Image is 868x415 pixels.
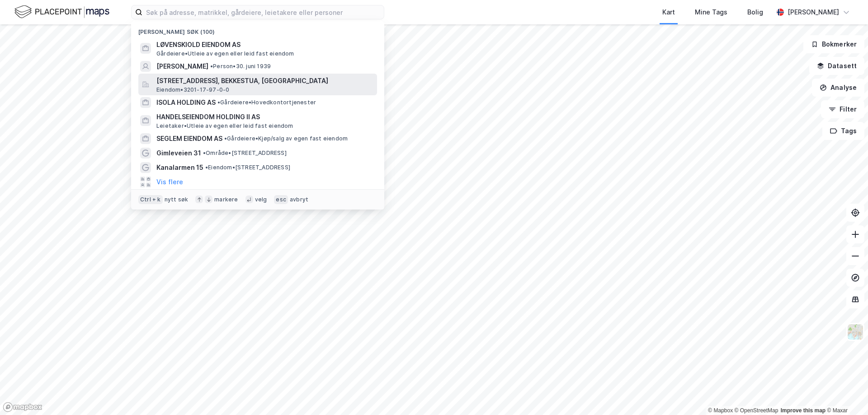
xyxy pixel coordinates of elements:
[142,5,384,19] input: Søk på adresse, matrikkel, gårdeiere, leietakere eller personer
[203,149,287,157] span: Område • [STREET_ADDRESS]
[847,323,864,340] img: Z
[156,39,373,50] span: LØVENSKIOLD EIENDOM AS
[255,196,267,203] div: velg
[156,86,229,93] span: Eiendom • 3201-17-97-0-0
[3,402,42,412] a: Mapbox homepage
[131,21,384,37] div: [PERSON_NAME] søk (100)
[156,50,294,57] span: Gårdeiere • Utleie av egen eller leid fast eiendom
[822,122,864,140] button: Tags
[156,61,208,72] span: [PERSON_NAME]
[812,79,864,97] button: Analyse
[138,195,163,204] div: Ctrl + k
[210,63,271,70] span: Person • 30. juni 1939
[217,99,316,106] span: Gårdeiere • Hovedkontortjenester
[156,97,216,108] span: ISOLA HOLDING AS
[224,135,227,142] span: •
[274,195,288,204] div: esc
[156,133,222,144] span: SEGLEM EIENDOM AS
[821,100,864,118] button: Filter
[156,148,201,159] span: Gimleveien 31
[695,7,727,18] div: Mine Tags
[781,407,826,414] a: Improve this map
[214,196,238,203] div: markere
[662,7,675,18] div: Kart
[156,75,373,86] span: [STREET_ADDRESS], BEKKESTUA, [GEOGRAPHIC_DATA]
[156,122,293,130] span: Leietaker • Utleie av egen eller leid fast eiendom
[803,35,864,53] button: Bokmerker
[224,135,348,142] span: Gårdeiere • Kjøp/salg av egen fast eiendom
[210,63,213,70] span: •
[823,372,868,415] iframe: Chat Widget
[735,407,778,414] a: OpenStreetMap
[217,99,220,106] span: •
[290,196,308,203] div: avbryt
[203,149,206,156] span: •
[156,177,183,187] button: Vis flere
[747,7,763,18] div: Bolig
[156,162,203,173] span: Kanalarmen 15
[156,112,373,122] span: HANDELSEIENDOM HOLDING II AS
[809,57,864,75] button: Datasett
[788,7,839,18] div: [PERSON_NAME]
[205,164,208,171] span: •
[205,164,290,171] span: Eiendom • [STREET_ADDRESS]
[14,4,109,20] img: logo.f888ab2527a4732fd821a326f86c7f29.svg
[823,372,868,415] div: Kontrollprogram for chat
[165,196,189,203] div: nytt søk
[708,407,733,414] a: Mapbox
